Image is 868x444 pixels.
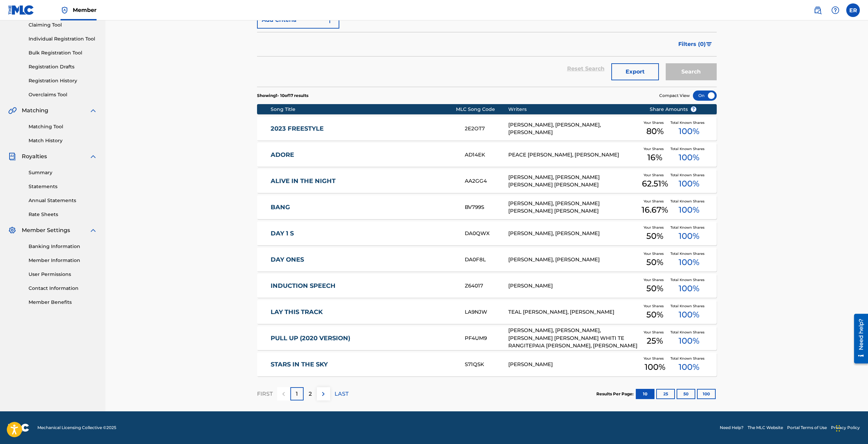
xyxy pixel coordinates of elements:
[644,199,666,204] span: Your Shares
[508,121,639,136] div: [PERSON_NAME], [PERSON_NAME], [PERSON_NAME]
[644,225,666,230] span: Your Shares
[787,425,827,431] a: Portal Terms of Use
[29,183,97,190] a: Statements
[29,197,97,204] a: Annual Statements
[271,308,456,316] a: LAY THIS TRACK
[644,146,666,151] span: Your Shares
[29,63,97,70] a: Registration Drafts
[271,282,456,290] a: INDUCTION SPEECH
[829,3,842,17] div: Help
[8,152,16,161] img: Royalties
[645,361,665,373] span: 100 %
[650,106,697,113] span: Share Amounts
[831,425,860,431] a: Privacy Policy
[29,285,97,292] a: Contact Information
[679,125,699,137] span: 100 %
[271,177,456,185] a: ALIVE IN THE NIGHT
[465,177,508,185] div: AA2GG4
[465,203,508,211] div: BV799S
[271,230,456,237] a: DAY 1 S
[508,308,639,316] div: TEAL [PERSON_NAME], [PERSON_NAME]
[8,5,34,15] img: MLC Logo
[644,172,666,178] span: Your Shares
[271,106,456,113] div: Song Title
[29,123,97,130] a: Matching Tool
[508,282,639,290] div: [PERSON_NAME]
[61,6,69,14] img: Top Rightsholder
[611,63,659,80] button: Export
[29,91,97,98] a: Overclaims Tool
[646,125,664,137] span: 80 %
[508,200,639,215] div: [PERSON_NAME], [PERSON_NAME] [PERSON_NAME] [PERSON_NAME]
[679,361,699,373] span: 100 %
[679,309,699,321] span: 100 %
[636,389,654,399] button: 10
[508,256,639,264] div: [PERSON_NAME], [PERSON_NAME]
[89,226,97,234] img: expand
[257,93,308,99] p: Showing 1 - 10 of 17 results
[29,137,97,144] a: Match History
[271,361,456,368] a: STARS IN THE SKY
[670,120,707,125] span: Total Known Shares
[456,106,508,113] div: MLC Song Code
[679,204,699,216] span: 100 %
[834,411,868,444] iframe: Chat Widget
[89,152,97,161] img: expand
[271,203,456,211] a: BANG
[29,211,97,218] a: Rate Sheets
[271,256,456,264] a: DAY ONES
[679,256,699,268] span: 100 %
[646,309,663,321] span: 50 %
[465,125,508,133] div: 2E2OT7
[271,151,456,159] a: ADORE
[670,146,707,151] span: Total Known Shares
[670,277,707,282] span: Total Known Shares
[465,230,508,237] div: DA0QWX
[647,335,663,347] span: 25 %
[508,230,639,237] div: [PERSON_NAME], [PERSON_NAME]
[29,243,97,250] a: Banking Information
[644,277,666,282] span: Your Shares
[679,178,699,190] span: 100 %
[465,308,508,316] div: LA9NJW
[73,6,97,14] span: Member
[670,303,707,309] span: Total Known Shares
[644,251,666,256] span: Your Shares
[659,93,690,99] span: Compact View
[8,424,29,432] img: logo
[670,199,707,204] span: Total Known Shares
[831,6,839,14] img: help
[674,36,717,53] button: Filters (0)
[670,251,707,256] span: Total Known Shares
[836,418,840,439] div: Drag
[37,425,116,431] span: Mechanical Licensing Collective © 2025
[596,391,635,397] p: Results Per Page:
[646,282,663,295] span: 50 %
[465,256,508,264] div: DA0F8L
[670,172,707,178] span: Total Known Shares
[29,257,97,264] a: Member Information
[508,174,639,189] div: [PERSON_NAME], [PERSON_NAME] [PERSON_NAME] [PERSON_NAME]
[720,425,744,431] a: Need Help?
[670,225,707,230] span: Total Known Shares
[644,356,666,361] span: Your Shares
[8,226,16,234] img: Member Settings
[271,125,456,133] a: 2023 FREESTYLE
[748,425,783,431] a: The MLC Website
[647,151,662,164] span: 16 %
[679,151,699,164] span: 100 %
[646,230,663,242] span: 50 %
[335,390,348,398] p: LAST
[644,303,666,309] span: Your Shares
[670,356,707,361] span: Total Known Shares
[8,106,17,115] img: Matching
[29,271,97,278] a: User Permissions
[677,389,695,399] button: 50
[846,3,860,17] div: User Menu
[814,6,822,14] img: search
[29,49,97,56] a: Bulk Registration Tool
[22,152,47,161] span: Royalties
[697,389,716,399] button: 100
